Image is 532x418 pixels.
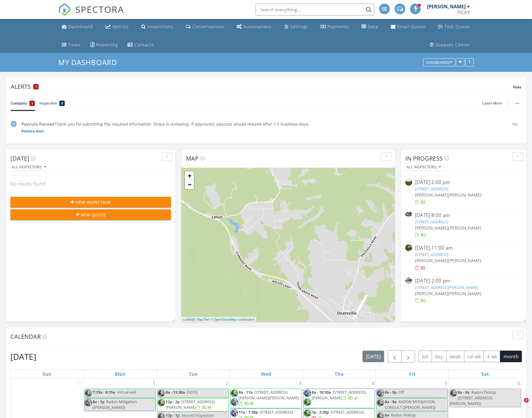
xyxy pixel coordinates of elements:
a: Go to September 5, 2025 [444,379,449,388]
button: cal wk [464,351,484,362]
img: prom25_9999_78.jpg [377,389,384,397]
span: [STREET_ADDRESS][PERSON_NAME] [166,399,215,410]
span: In Progress [405,154,443,162]
a: [STREET_ADDRESS][PERSON_NAME] [415,285,478,290]
button: Next month [401,350,415,362]
button: New Quote [10,209,171,220]
a: Sunday [41,370,53,378]
span: 8a - 5p [385,389,397,395]
div: Inspections [148,24,173,29]
div: Email Queue [397,24,425,29]
a: Email Queue [388,21,428,32]
button: day [432,351,446,362]
div: Automations [243,24,272,29]
button: 4 wk [484,351,500,362]
div: [DATE] 2:00 pm [415,277,512,285]
a: Learn More [482,100,506,106]
a: Inspections [139,21,176,32]
span: RADON MITIGATION CONSULT ([PERSON_NAME]) [385,399,435,410]
div: No results found [6,176,175,192]
a: [STREET_ADDRESS] [415,252,448,257]
div: Alerts [11,83,513,91]
span: 7:15a - 8:15a [93,389,115,395]
span: Payouts Paused [21,121,54,126]
button: week [446,351,464,362]
div: [DATE] 2:00 pm [415,179,512,186]
div: [DATE] 11:00 am [415,244,512,252]
div: | [181,317,256,322]
img: bf8274bfc87b4e28ab655cc270350d12_1_105_c.jpeg [304,398,311,406]
a: © OpenStreetMap contributors [210,318,255,321]
img: The Best Home Inspection Software - Spectora [58,3,71,16]
a: Data [359,21,381,32]
span: [STREET_ADDRESS] [331,409,364,415]
span: 8a [385,412,389,418]
a: 12p - 2p [STREET_ADDRESS][PERSON_NAME] [166,399,215,410]
a: 8a - 11a [STREET_ADDRESS][PERSON_NAME][PERSON_NAME] [230,389,302,408]
div: Dashboard [68,24,93,29]
a: Contacts [125,39,156,50]
a: Metrics [103,21,131,32]
img: bf8274bfc87b4e28ab655cc270350d12_1_105_c.jpeg [450,389,457,397]
a: Go to September 3, 2025 [297,379,303,388]
a: Settings [282,21,311,32]
span: [PERSON_NAME] [448,192,482,198]
img: under-review-2fe708636b114a7f4b8d.svg [11,121,17,127]
span: 8a - 11:30a [166,389,185,395]
div: Reporting [96,42,118,47]
img: bf8274bfc87b4e28ab655cc270350d12_1_105_c.jpeg [158,389,165,397]
span: [DATE] [10,154,29,162]
span: SPECTORA [75,3,124,15]
img: bf8274bfc87b4e28ab655cc270350d12_1_105_c.jpeg [85,389,92,397]
a: Inspection [39,96,65,111]
div: Metrics [113,24,129,29]
img: bf8274bfc87b4e28ab655cc270350d12_1_105_c.jpeg [231,389,238,397]
a: Support Center [427,39,473,50]
input: Search everything... [256,4,374,15]
button: All Inspectors [405,163,442,171]
a: SPECTORA [58,8,124,20]
img: bf8274bfc87b4e28ab655cc270350d12_1_105_c.jpeg [158,399,165,406]
a: Text Queue [436,21,473,32]
img: streetview [405,277,412,284]
a: [STREET_ADDRESS] [415,186,448,191]
div: Data [368,24,378,29]
a: Go to September 4, 2025 [370,379,376,388]
span: [STREET_ADDRESS] [260,409,293,415]
a: Zoom out [185,180,194,189]
a: Thursday [333,370,345,378]
a: [DATE] 11:00 am [STREET_ADDRESS] [PERSON_NAME][PERSON_NAME] [405,244,522,271]
a: Zoom in [185,171,194,180]
a: 8a - 10:30a [STREET_ADDRESS][PERSON_NAME] [312,389,366,400]
a: Saturday [480,370,490,378]
a: Payments [318,21,351,32]
button: New Inspection [10,197,171,208]
span: Hide [513,85,521,90]
span: Virtual visit [117,389,136,395]
a: Restore Alert [21,128,44,134]
a: Friday [408,370,417,378]
a: My Dashboard [58,57,122,67]
button: All Inspectors [10,163,47,171]
a: Wednesday [260,370,272,378]
span: [PERSON_NAME] [448,225,482,231]
div: Text Queue [444,24,470,29]
img: 9537616%2Freports%2Fa5b21aec-e9f2-474b-a28f-850f52215486%2Fcover_photos%2FxrML5PrsBokHWynzMDPB%2F... [405,212,412,217]
div: Settings [290,24,308,29]
div: All Inspectors [12,165,46,169]
a: [DATE] 2:00 pm [STREET_ADDRESS] [PERSON_NAME][PERSON_NAME] [405,179,522,205]
div: [DATE] 8:00 am [415,212,512,219]
img: prom25_9999_78.jpg [304,389,311,397]
span: 1 [35,85,37,89]
span: [PERSON_NAME] [448,258,482,263]
a: Monday [114,370,127,378]
div: [PERSON_NAME] [427,4,465,9]
a: Tuesday [188,370,199,378]
span: 8a - 9a [458,389,470,395]
button: Previous month [388,350,402,362]
a: 8a - 11a [STREET_ADDRESS][PERSON_NAME][PERSON_NAME] [239,389,299,406]
a: [DATE] 8:00 am [STREET_ADDRESS] [PERSON_NAME][PERSON_NAME] [405,212,522,238]
span: New Quote [81,212,106,218]
div: Contacts [134,42,154,47]
img: streetview [405,244,412,251]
